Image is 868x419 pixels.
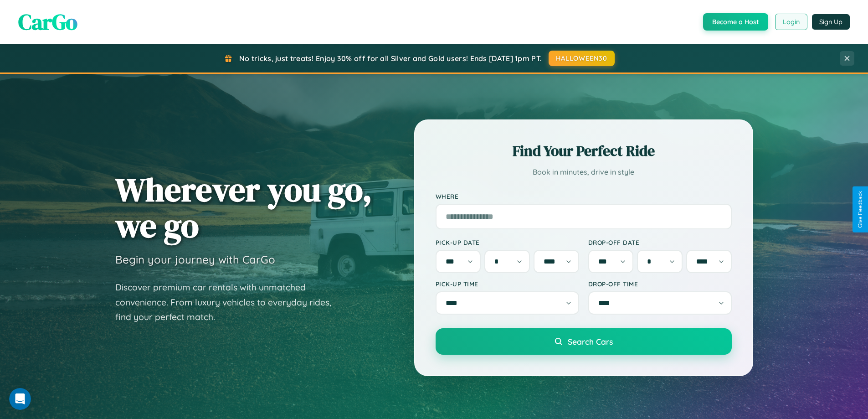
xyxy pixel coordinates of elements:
[115,253,275,266] h3: Begin your journey with CarGo
[549,51,615,66] button: HALLOWEEN30
[812,14,850,30] button: Sign Up
[18,7,77,37] span: CarGo
[857,191,863,228] div: Give Feedback
[703,13,768,31] button: Become a Host
[436,141,732,161] h2: Find Your Perfect Ride
[436,328,732,355] button: Search Cars
[9,388,31,410] iframe: Intercom live chat
[115,171,372,243] h1: Wherever you go, we go
[588,238,732,246] label: Drop-off Date
[436,238,579,246] label: Pick-up Date
[568,336,613,347] span: Search Cars
[436,166,732,179] p: Book in minutes, drive in style
[436,280,579,288] label: Pick-up Time
[775,14,807,30] button: Login
[115,280,343,325] p: Discover premium car rentals with unmatched convenience. From luxury vehicles to everyday rides, ...
[239,54,542,63] span: No tricks, just treats! Enjoy 30% off for all Silver and Gold users! Ends [DATE] 1pm PT.
[588,280,732,288] label: Drop-off Time
[436,192,732,200] label: Where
